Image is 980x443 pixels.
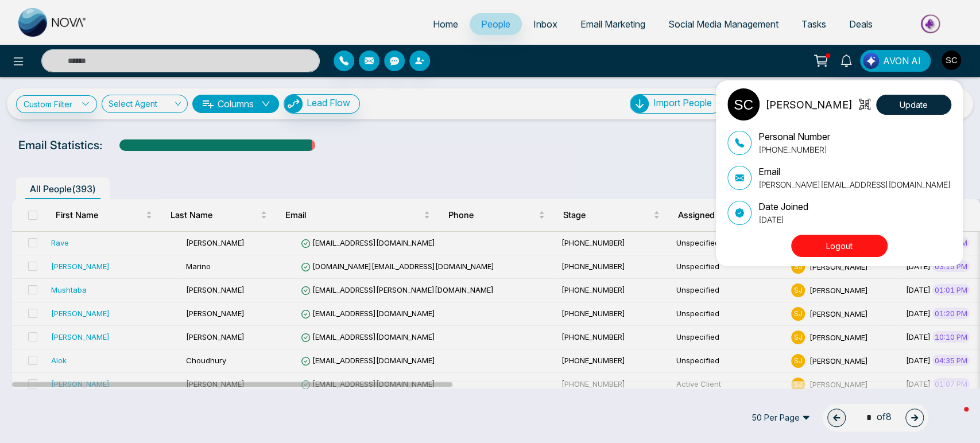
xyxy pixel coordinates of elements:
p: Personal Number [758,130,830,143]
p: [PHONE_NUMBER] [758,143,830,156]
button: Update [876,95,951,115]
p: Email [758,165,951,178]
p: [PERSON_NAME] [765,97,853,112]
button: Logout [791,235,888,257]
p: [PERSON_NAME][EMAIL_ADDRESS][DOMAIN_NAME] [758,178,951,191]
iframe: Intercom live chat [941,404,969,432]
p: Date Joined [758,200,808,213]
p: [DATE] [758,213,808,226]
